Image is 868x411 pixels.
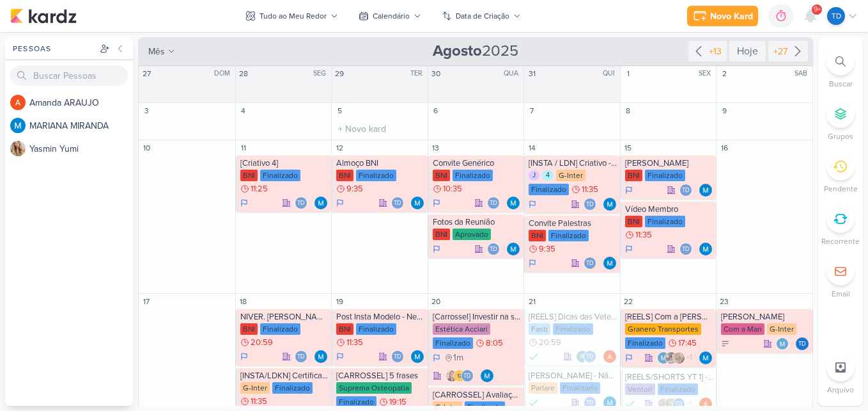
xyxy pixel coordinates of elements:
div: 22 [622,295,635,308]
div: Colaboradores: Tatiane Acciari, IDBOX - Agência de Design, Thais de carvalho [446,369,477,382]
div: Thais de carvalho [584,198,596,211]
img: Everton Granero [665,351,678,364]
span: 17:45 [678,339,697,348]
img: IDBOX - Agência de Design [453,369,466,382]
div: Em Andamento [625,185,633,195]
div: Finalizado [553,323,593,335]
div: Em Andamento [529,199,536,209]
div: Colaboradores: Thais de carvalho [295,197,311,209]
div: 29 [333,67,346,80]
div: BNI [529,230,546,241]
div: Vídeo Membro [625,204,714,214]
div: Colaboradores: MARIANA MIRANDA [776,337,792,350]
div: Thais de carvalho [679,184,692,197]
div: Thais de carvalho [679,243,692,255]
div: SEX [699,68,715,79]
div: [CARROSSEL] 5 frases [336,371,425,381]
div: Responsável: Amanda ARAUJO [699,398,712,410]
div: Em Andamento [433,353,440,363]
img: kardz.app [10,8,77,24]
div: Finalizado [529,184,569,195]
div: G-Inter [240,382,270,394]
img: Yasmin Yumi [10,141,26,156]
span: 9:35 [539,245,555,254]
div: BNI [625,216,642,227]
img: MARIANA MIRANDA [411,350,424,363]
div: Colaboradores: Thais de carvalho [391,197,407,209]
span: 20:59 [251,338,273,347]
div: Thais de carvalho [391,197,404,209]
div: Colaboradores: Thais de carvalho [584,396,600,409]
img: MARIANA MIRANDA [10,118,26,133]
div: Em Andamento [433,198,440,208]
div: [Criativo 4] [240,158,329,168]
div: +13 [706,45,724,58]
div: Finalizado [272,382,313,394]
div: Finalizado [453,170,493,181]
div: 17 [140,295,153,308]
div: Responsável: MARIANA MIRANDA [411,197,424,209]
div: [REELS] Dicas das Veteranas - Notas Complementares [529,312,617,322]
div: Novo Kard [710,10,753,23]
span: 20:59 [539,338,561,347]
div: 6 [430,104,442,117]
div: Responsável: MARIANA MIRANDA [411,350,424,363]
div: A m a n d a A R A U J O [29,96,133,109]
div: 4 [542,170,554,181]
p: Td [832,10,841,22]
p: Td [586,400,594,407]
div: Colaboradores: Thais de carvalho [584,257,600,270]
div: 16 [718,141,731,154]
p: Pendente [824,183,858,195]
div: Estética Acciari [433,323,490,335]
div: Done [529,350,539,363]
div: Finalizado [356,323,396,335]
div: Almoço BNI [336,158,425,168]
div: BNI [240,170,258,181]
div: Finalizado [645,216,685,227]
img: MARIANA MIRANDA [699,184,712,197]
div: Thais de carvalho [487,243,500,255]
div: Convite Palestras [529,218,617,229]
div: Responsável: Amanda ARAUJO [603,350,616,363]
div: Y a s m i n Y u m i [29,142,133,156]
div: J [529,170,539,181]
div: SEG [313,68,330,79]
img: MARIANA MIRANDA [603,198,616,211]
span: mês [148,45,165,58]
div: Com a Mari [721,323,764,335]
div: 3 [140,104,153,117]
div: 9 [718,104,731,117]
div: 15 [622,141,635,154]
div: 12 [333,141,346,154]
div: 20 [430,295,442,308]
div: Em Andamento [336,351,344,362]
img: Sarah Violante [672,351,685,364]
div: Fasb [529,323,550,335]
p: Td [490,200,497,207]
div: Ventori [625,383,655,395]
div: Responsável: MARIANA MIRANDA [314,350,327,363]
div: Responsável: MARIANA MIRANDA [507,197,520,209]
div: Responsável: MARIANA MIRANDA [603,396,616,409]
div: Fotos da Reunião [433,217,522,227]
div: QUA [504,68,522,79]
img: MARIANA MIRANDA [699,243,712,255]
div: Finalizado [645,170,685,181]
div: Aprovado [453,229,491,240]
div: Finalizado [336,396,376,408]
div: BNI [336,170,353,181]
div: DOM [214,68,234,79]
div: Post Insta Modelo - Networking [336,312,425,322]
p: Td [682,246,690,253]
div: 5 [333,104,346,117]
div: Thais de carvalho [827,7,845,25]
div: Responsável: MARIANA MIRANDA [507,243,520,255]
strong: Agosto [433,42,482,60]
div: Colaboradores: Thais de carvalho [679,243,695,255]
img: Amanda ARAUJO [10,95,26,110]
div: 8 [622,104,635,117]
img: MARIANA MIRANDA [603,396,616,409]
img: Leviê Agência de Marketing Digital [665,398,678,410]
div: +27 [771,45,790,58]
